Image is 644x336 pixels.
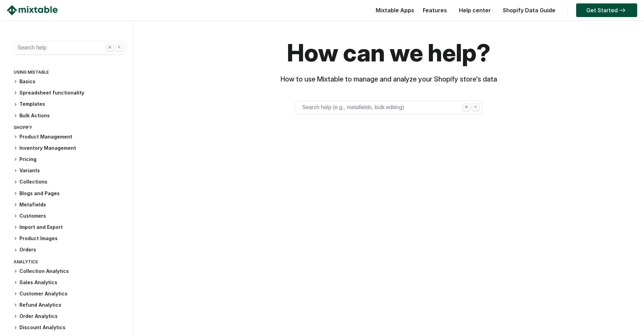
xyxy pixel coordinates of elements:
h1: How can we help? [137,38,641,68]
h3: Refund Analytics [14,302,126,309]
h3: Order Analytics [14,313,126,320]
div: K [116,44,123,51]
h3: Sales Analytics [14,279,126,286]
h3: Pricing [14,156,126,163]
h3: Collections [14,178,126,186]
h3: Discount Analytics [14,324,126,331]
h3: Customers [14,213,126,220]
button: Search help (e.g., metafields, bulk editing) ⌘ K [295,101,482,114]
h3: Metafields [14,201,126,208]
h3: Import and Export [14,224,126,231]
h3: Product Management [14,133,126,141]
h3: Variants [14,167,126,174]
a: Features [419,7,450,14]
a: Get Started [576,3,637,17]
div: Mixtable Apps [372,5,414,19]
img: Mixtable logo [7,5,58,15]
h3: Blogs and Pages [14,190,126,197]
div: ⌘ [463,103,470,111]
img: arrow-right.svg [618,8,627,12]
a: Help center [455,7,494,14]
h3: Inventory Management [14,145,126,152]
h3: Collection Analytics [14,268,126,275]
a: Shopify Data Guide [499,7,559,14]
div: Shopify [14,123,126,133]
div: ⌘ [106,44,114,51]
div: Using Mixtable [14,68,126,78]
h3: Basics [14,78,126,85]
h3: Orders [14,246,126,253]
h3: How to use Mixtable to manage and analyze your Shopify store's data [137,75,641,84]
h3: Templates [14,101,126,108]
h3: Bulk Actions [14,112,126,119]
h3: Product Images [14,235,126,242]
div: Analytics [14,258,126,268]
div: K [472,103,479,111]
h3: Customer Analytics [14,290,126,297]
h3: Spreadsheet functionality [14,89,126,97]
button: Search help ⌘ K [14,41,126,55]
